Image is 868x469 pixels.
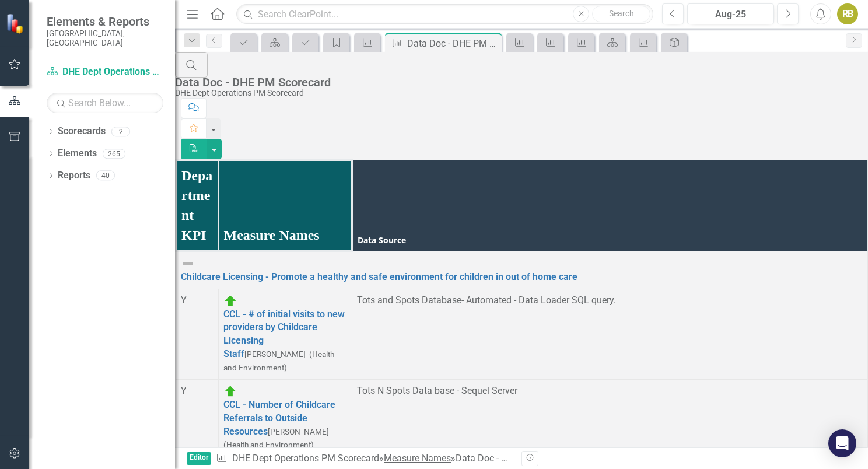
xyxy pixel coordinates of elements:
[111,127,130,136] div: 2
[6,13,27,34] img: ClearPoint Strategy
[181,166,213,246] div: Department KPI
[181,271,577,282] a: Childcare Licensing - Promote a healthy and safe environment for children in out of home care
[223,427,331,450] small: [PERSON_NAME] (Health and Environment)
[609,9,634,18] span: Search
[176,251,868,289] td: Double-Click to Edit Right Click for Context Menu
[352,379,867,456] td: Double-Click to Edit
[384,453,451,464] a: Measure Names
[223,399,335,437] a: CCL - Number of Childcare Referrals to Outside Resources
[352,289,867,379] td: Double-Click to Edit
[236,4,653,24] input: Search ClearPoint...
[224,225,346,245] div: Measure Names
[47,65,163,79] a: DHE Dept Operations PM Scorecard
[223,309,345,360] a: CCL - # of initial visits to new providers by Childcare Licensing Staff
[176,289,219,379] td: Double-Click to Edit
[181,257,195,271] img: Not Defined
[687,3,774,24] button: Aug-25
[58,147,97,160] a: Elements
[223,384,237,398] img: On Target
[592,6,650,22] button: Search
[175,89,862,97] div: DHE Dept Operations PM Scorecard
[218,289,352,379] td: Double-Click to Edit Right Click for Context Menu
[357,385,517,396] span: Tots N Spots Data base - Sequel Server
[357,295,616,306] span: Tots and Spots Database- Automated - Data Loader SQL query.
[218,379,352,456] td: Double-Click to Edit Right Click for Context Menu
[828,429,856,457] div: Open Intercom Messenger
[232,453,379,464] a: DHE Dept Operations PM Scorecard
[47,93,163,113] input: Search Below...
[691,8,770,22] div: Aug-25
[456,453,579,464] div: Data Doc - DHE PM Scorecard
[187,452,211,466] span: Editor
[216,452,513,466] div: » »
[96,171,115,181] div: 40
[47,15,163,29] span: Elements & Reports
[223,349,334,372] small: [PERSON_NAME] (Health and Environment)
[58,125,106,138] a: Scorecards
[175,76,862,89] div: Data Doc - DHE PM Scorecard
[176,379,219,456] td: Double-Click to Edit
[358,235,863,246] div: Data Source
[837,3,858,24] button: RB
[223,294,237,308] img: On Target
[407,36,499,51] div: Data Doc - DHE PM Scorecard
[47,29,163,48] small: [GEOGRAPHIC_DATA], [GEOGRAPHIC_DATA]
[58,169,90,183] a: Reports
[103,149,125,159] div: 265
